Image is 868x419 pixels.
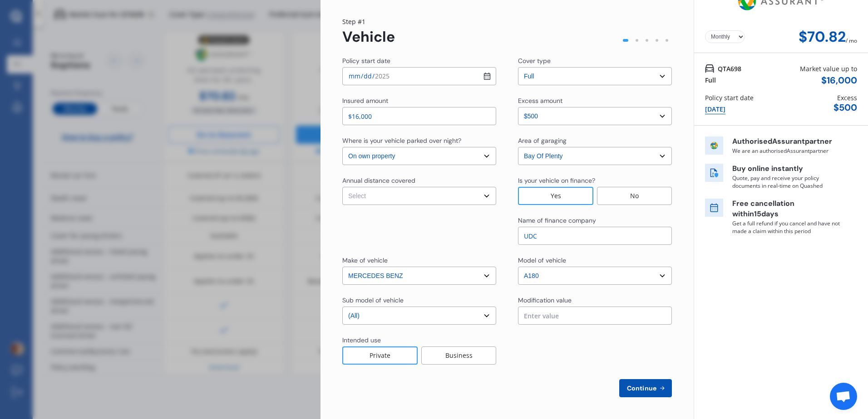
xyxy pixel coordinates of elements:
[705,104,725,114] div: [DATE]
[518,296,572,305] div: Modification value
[837,93,857,102] div: Excess
[342,96,388,105] div: Insured amount
[342,136,461,145] div: Where is your vehicle parked over night?
[830,383,857,410] div: Open chat
[732,136,841,147] p: Authorised Assurant partner
[518,136,567,145] div: Area of garaging
[342,29,395,45] div: Vehicle
[421,346,496,365] div: Business
[342,256,388,265] div: Make of vehicle
[342,67,496,85] input: dd / mm / yyyy
[518,56,551,65] div: Cover type
[821,75,857,86] div: $ 16,000
[518,187,593,205] div: Yes
[342,296,404,305] div: Sub model of vehicle
[718,64,741,73] span: QTA698
[342,56,390,65] div: Policy start date
[342,346,418,365] div: Private
[800,64,857,73] div: Market value up to
[518,227,672,245] input: Enter fiance company name
[705,164,723,182] img: buy online icon
[619,379,672,397] button: Continue
[833,102,857,113] div: $ 500
[342,107,496,125] input: Enter insured amount
[597,187,672,205] div: No
[732,199,841,219] p: Free cancellation within 15 days
[705,136,723,155] img: insurer icon
[705,75,716,85] div: Full
[625,385,658,392] span: Continue
[705,93,754,102] div: Policy start date
[342,336,381,345] div: Intended use
[518,96,562,105] div: Excess amount
[732,174,841,190] p: Quote, pay and receive your policy documents in real-time on Quashed
[518,256,566,265] div: Model of vehicle
[732,164,841,174] p: Buy online instantly
[732,147,841,155] p: We are an authorised Assurant partner
[342,17,395,26] div: Step # 1
[518,216,596,225] div: Name of finance company
[846,29,857,45] div: / mo
[342,176,415,185] div: Annual distance covered
[799,29,846,45] div: $70.82
[705,199,723,217] img: free cancel icon
[732,219,841,235] p: Get a full refund if you cancel and have not made a claim within this period
[518,307,672,325] input: Enter value
[518,176,595,185] div: Is your vehicle on finance?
